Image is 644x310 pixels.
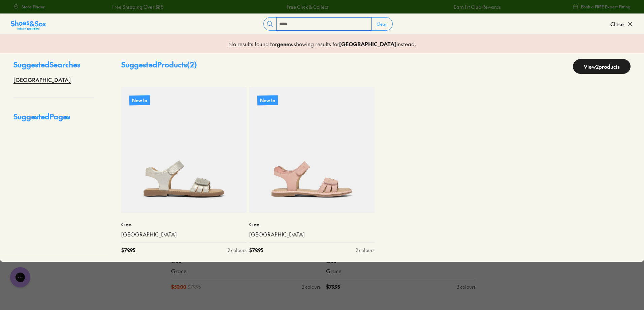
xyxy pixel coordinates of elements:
span: Close [610,20,624,28]
p: No results found for showing results for instead. [228,40,416,48]
a: Shoes &amp; Sox [11,19,46,29]
a: Earn Fit Club Rewards [453,3,501,10]
a: Book a FREE Expert Fitting [573,1,631,13]
iframe: Gorgias live chat messenger [7,265,34,290]
a: Grace [326,267,476,275]
a: Free Click & Collect [286,3,328,10]
div: 2 colours [457,283,476,290]
span: $ 79.95 [188,283,201,290]
a: New In [249,87,375,213]
button: Clear [371,18,392,30]
p: New In [257,95,278,105]
img: SNS_Logo_Responsive.svg [11,20,46,31]
a: [GEOGRAPHIC_DATA] [249,231,375,238]
p: Suggested Pages [13,111,94,128]
p: Ciao [249,221,375,228]
p: Ciao [121,221,247,228]
span: $ 79.95 [249,247,263,254]
div: 2 colours [356,247,375,254]
p: New In [129,95,150,105]
div: 2 colours [228,247,247,254]
a: Free Shipping Over $85 [112,3,163,10]
span: $ 79.95 [326,283,340,290]
a: [GEOGRAPHIC_DATA] [121,231,247,238]
a: New In [121,87,247,213]
a: View2products [573,59,631,74]
p: Suggested Products [121,59,197,74]
span: Book a FREE Expert Fitting [581,4,631,10]
b: genev . [277,40,294,48]
span: Store Finder [22,4,45,10]
p: Suggested Searches [13,59,94,76]
a: [GEOGRAPHIC_DATA] [13,76,71,84]
span: $ 79.95 [121,247,135,254]
a: Grace [171,267,321,275]
span: $ 50.00 [171,283,186,290]
div: 2 colours [302,283,321,290]
span: ( 2 ) [187,59,197,69]
b: [GEOGRAPHIC_DATA] [339,40,396,48]
button: Close [610,17,633,31]
a: Store Finder [13,1,45,13]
